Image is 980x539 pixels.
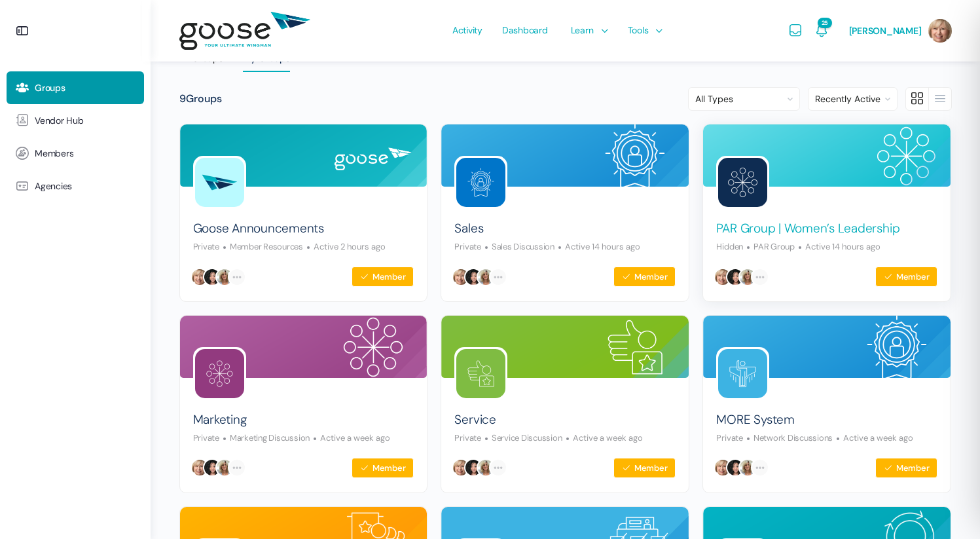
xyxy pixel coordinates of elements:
[464,268,482,286] img: Sarah Taylor
[179,92,186,105] span: 9
[193,220,324,238] a: Goose Announcements
[203,458,221,477] img: Sarah Taylor
[743,241,795,252] span: PAR Group
[35,115,84,126] span: Vendor Hub
[203,268,221,286] img: Sarah Taylor
[795,241,880,252] p: Active 14 hours ago
[743,432,833,443] span: Network Discussions
[714,268,732,286] img: Allison De Paoli
[7,71,144,104] a: Groups
[818,18,832,28] span: 25
[454,241,481,252] span: Private
[481,432,562,443] span: Service Discussion
[613,458,676,478] button: Member
[191,458,209,477] img: Allison De Paoli
[7,104,144,137] a: Vendor Hub
[452,458,470,477] img: Allison De Paoli
[180,316,427,378] img: Group cover image
[215,268,234,286] img: Casey Meserve
[554,241,640,252] p: Active 14 hours ago
[35,181,72,192] span: Agencies
[179,43,952,74] nav: Directory menu
[179,52,223,72] div: All Groups
[703,124,951,187] img: Group cover image
[352,458,414,478] button: Member
[726,458,744,477] img: Sarah Taylor
[716,432,742,443] span: Private
[441,316,689,378] img: Group cover image
[562,432,643,443] p: Active a week ago
[481,241,554,252] span: Sales Discussion
[35,148,73,159] span: Members
[352,267,414,287] button: Member
[191,268,209,286] img: Allison De Paoli
[179,92,222,106] div: Groups
[193,241,219,252] span: Private
[464,458,482,477] img: Sarah Taylor
[738,268,757,286] img: Casey Meserve
[738,458,757,477] img: Casey Meserve
[456,349,505,398] img: Group logo of Service
[915,476,980,539] iframe: Chat Widget
[215,458,234,477] img: Casey Meserve
[716,241,743,252] span: Hidden
[219,432,310,443] span: Marketing Discussion
[875,267,937,287] button: Member
[477,268,495,286] img: Casey Meserve
[454,220,483,238] a: Sales
[452,268,470,286] img: Allison De Paoli
[726,268,744,286] img: Sarah Taylor
[193,411,247,429] a: Marketing
[7,137,144,170] a: Members
[441,124,689,187] img: Group cover image
[456,158,505,207] img: Group logo of Sales
[195,158,244,207] img: Group logo of Goose Announcements
[875,458,937,478] button: Member
[718,158,767,207] img: Group logo of PAR Group | Women’s Leadership
[193,432,219,443] span: Private
[303,241,386,252] p: Active 2 hours ago
[180,124,427,187] img: Group cover image
[833,432,913,443] p: Active a week ago
[849,25,922,37] span: [PERSON_NAME]
[613,267,676,287] button: Member
[716,220,899,238] a: PAR Group | Women’s Leadership
[454,432,481,443] span: Private
[310,432,390,443] p: Active a week ago
[7,170,144,202] a: Agencies
[703,316,951,378] img: Group cover image
[219,241,303,252] span: Member Resources
[716,411,794,429] a: MORE System
[35,83,65,94] span: Groups
[243,52,290,72] div: My Groups
[714,458,732,477] img: Allison De Paoli
[195,349,244,398] img: Group logo of Marketing
[477,458,495,477] img: Casey Meserve
[718,349,767,398] img: Group logo of MORE System
[454,411,496,429] a: Service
